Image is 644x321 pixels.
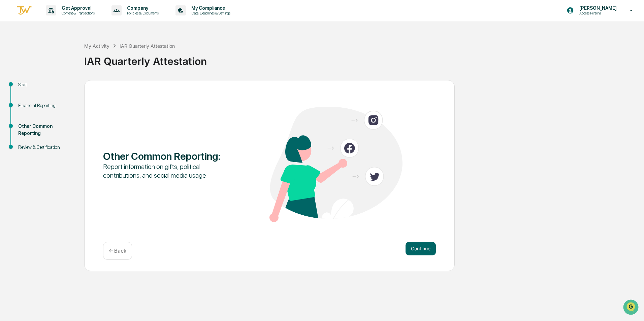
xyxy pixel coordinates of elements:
[122,5,162,11] p: Company
[13,98,42,104] span: Data Lookup
[84,43,109,49] div: My Activity
[269,107,402,222] img: Other Common Reporting
[109,248,126,254] p: ← Back
[67,114,82,119] span: Pylon
[4,95,45,107] a: 🔎Data Lookup
[186,11,234,15] p: Data, Deadlines & Settings
[103,162,236,180] div: Report information on gifts, political contributions, and social media usage.
[7,14,123,25] p: How can we help?
[47,114,82,119] a: Powered byPylon
[23,58,85,64] div: We're available if you need us!
[56,5,98,11] p: Get Approval
[7,51,19,64] img: 1746055101610-c473b297-6a78-478c-a979-82029cc54cd1
[18,144,73,151] div: Review & Certification
[122,11,162,15] p: Policies & Documents
[49,85,54,91] div: 🗄️
[18,102,73,109] div: Financial Reporting
[16,5,32,16] img: logo
[18,81,73,88] div: Start
[4,82,46,94] a: 🖐️Preclearance
[7,98,12,104] div: 🔎
[115,53,123,62] button: Start new chat
[56,11,98,15] p: Content & Transactions
[13,85,43,92] span: Preclearance
[84,50,641,67] div: IAR Quarterly Attestation
[622,299,641,317] iframe: Open customer support
[56,85,84,92] span: Attestations
[120,43,175,49] div: IAR Quarterly Attestation
[406,242,436,255] button: Continue
[574,5,620,11] p: [PERSON_NAME]
[46,82,86,94] a: 🗄️Attestations
[103,150,236,162] div: Other Common Reporting :
[186,5,234,11] p: My Compliance
[23,51,110,58] div: Start new chat
[18,123,73,137] div: Other Common Reporting
[574,11,620,15] p: Access Persons
[7,85,12,91] div: 🖐️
